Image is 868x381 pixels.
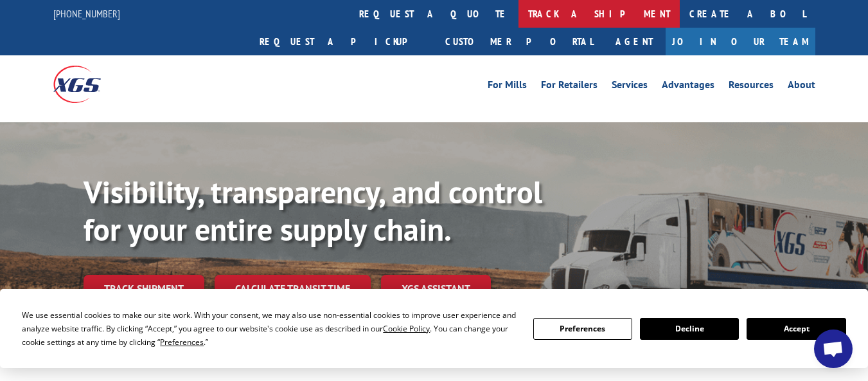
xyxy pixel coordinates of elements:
a: Track shipment [84,275,204,302]
a: Advantages [662,80,714,94]
a: For Retailers [541,80,598,94]
a: [PHONE_NUMBER] [53,7,120,20]
a: Customer Portal [436,28,603,55]
button: Preferences [533,318,632,340]
a: For Mills [488,80,527,94]
a: XGS ASSISTANT [381,275,491,302]
a: Resources [729,80,774,94]
button: Accept [747,318,846,340]
a: Agent [603,28,666,55]
a: About [788,80,815,94]
a: Join Our Team [666,28,815,55]
a: Open chat [814,330,853,368]
span: Preferences [160,337,204,348]
a: Calculate transit time [215,275,371,302]
span: Cookie Policy [383,323,430,334]
button: Decline [640,318,739,340]
a: Services [612,80,648,94]
div: We use essential cookies to make our site work. With your consent, we may also use non-essential ... [22,308,517,349]
b: Visibility, transparency, and control for your entire supply chain. [84,172,542,249]
a: Request a pickup [250,28,436,55]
